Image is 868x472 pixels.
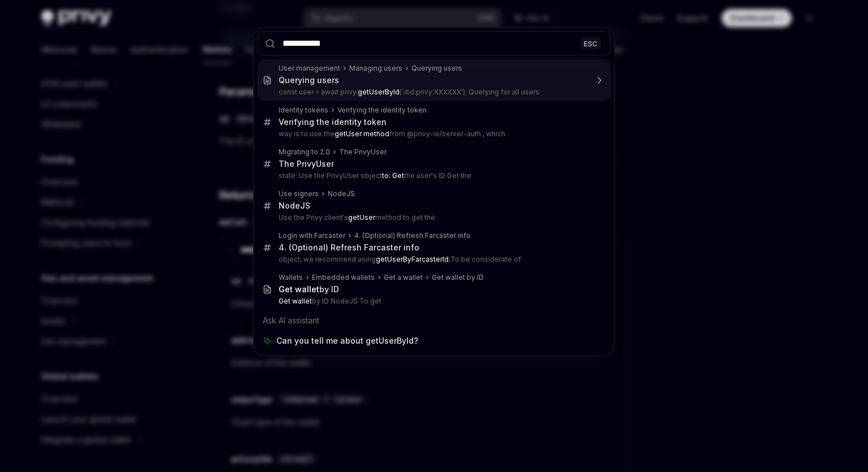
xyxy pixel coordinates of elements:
[279,106,328,115] div: Identity tokens
[279,64,340,73] div: User management
[279,284,319,294] b: Get wallet
[279,88,587,97] p: const user = await privy. ('did:privy:XXXXXX'); Querying for all users
[348,213,375,222] b: getUser
[349,64,402,73] div: Managing users
[279,189,319,198] div: Use signers
[279,159,334,169] div: The PrivyUser
[411,64,462,73] div: Querying users
[312,273,375,282] div: Embedded wallets
[279,297,587,306] p: by ID NodeJS To get
[382,171,404,180] b: to: Get
[335,129,389,138] b: getUser method
[279,284,339,295] div: by ID
[279,148,330,157] div: Migrating to 2.0
[376,255,450,263] b: getUserByFarcasterId.
[257,310,611,331] div: Ask AI assistant
[339,148,387,157] div: The PrivyUser
[279,231,345,240] div: Login with Farcaster
[279,243,419,253] div: 4. (Optional) Refresh Farcaster info
[328,189,355,198] div: NodeJS
[279,273,303,282] div: Wallets
[279,255,587,264] p: object, we recommend using To be considerate of
[279,117,387,127] div: Verifying the identity token
[354,231,471,240] div: 4. (Optional) Refresh Farcaster info
[279,297,312,305] b: Get wallet
[279,75,339,85] div: Querying users
[580,37,601,49] div: ESC
[358,88,400,96] b: getUserById
[432,273,484,282] div: Get wallet by ID
[276,335,418,347] span: Can you tell me about getUserById?
[279,213,587,222] p: Use the Privy client's method to get the
[279,129,587,138] p: way is to use the from @privy-io/server-auth , which
[384,273,423,282] div: Get a wallet
[279,201,310,211] div: NodeJS
[279,171,587,180] p: state: Use the PrivyUser object the user's ID Get the
[337,106,427,115] div: Verifying the identity token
